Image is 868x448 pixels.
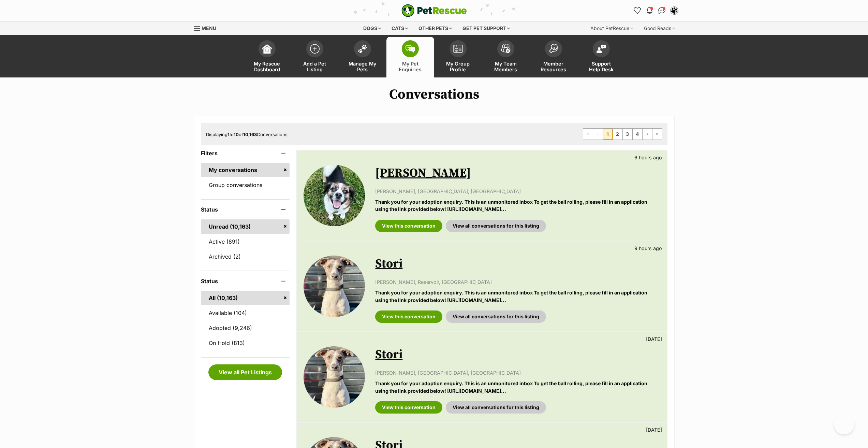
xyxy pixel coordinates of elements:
[201,336,290,350] a: On Hold (813)
[304,256,365,317] img: Stori
[201,249,290,264] a: Archived (2)
[262,44,272,54] img: dashboard-icon-eb2f2d2d3e046f16d808141f083e7271f6b2e854fb5c12c21221c1fb7104beca.svg
[375,369,660,376] p: [PERSON_NAME], [GEOGRAPHIC_DATA], [GEOGRAPHIC_DATA]
[201,234,290,249] a: Active (891)
[643,129,652,140] a: Next page
[490,61,521,72] span: My Team Members
[530,37,577,77] a: Member Resources
[646,335,662,343] p: [DATE]
[252,61,282,72] span: My Rescue Dashboard
[603,129,613,140] span: Page 1
[201,163,290,177] a: My conversations
[206,132,288,137] span: Displaying to of Conversations
[834,414,854,434] iframe: Help Scout Beacon - Open
[632,5,643,16] a: Favourites
[375,401,442,414] a: View this conversation
[613,129,622,140] a: Page 2
[243,132,257,137] strong: 10,163
[208,364,282,380] a: View all Pet Listings
[375,198,660,213] p: Thank you for your adoption enquiry. This is an unmonitored inbox To get the ball rolling, please...
[623,129,632,140] a: Page 3
[375,188,660,195] p: [PERSON_NAME], [GEOGRAPHIC_DATA], [GEOGRAPHIC_DATA]
[632,5,680,16] ul: Account quick links
[401,4,467,17] img: logo-e224e6f780fb5917bec1dbf3a21bbac754714ae5b6737aabdf751b685950b380.svg
[386,37,434,77] a: My Pet Enquiries
[194,21,221,34] a: Menu
[339,37,386,77] a: Manage My Pets
[586,21,638,35] div: About PetRescue
[658,7,665,14] img: chat-41dd97257d64d25036548639549fe6c8038ab92f7586957e7f3b1b290dea8141.svg
[583,129,593,140] span: First page
[347,61,378,72] span: Manage My Pets
[291,37,339,77] a: Add a Pet Listing
[299,61,330,72] span: Add a Pet Listing
[304,346,365,408] img: Stori
[633,129,642,140] a: Page 4
[375,310,442,323] a: View this conversation
[501,44,511,53] img: team-members-icon-5396bd8760b3fe7c0b43da4ab00e1e3bb1a5d9ba89233759b79545d2d3fc5d0d.svg
[304,165,365,226] img: Cecilia
[358,44,367,53] img: manage-my-pets-icon-02211641906a0b7f246fdf0571729dbe1e7629f14944591b6c1af311fb30b64b.svg
[375,347,402,362] a: Stori
[549,44,558,53] img: member-resources-icon-8e73f808a243e03378d46382f2149f9095a855e16c252ad45f914b54edf8863c.svg
[597,45,606,53] img: help-desk-icon-fdf02630f3aa405de69fd3d07c3f3aa587a6932b1a1747fa1d2bba05be0121f9.svg
[310,44,320,54] img: add-pet-listing-icon-0afa8454b4691262ce3f59096e99ab1cd57d4a30225e0717b998d2c9b9846f56.svg
[414,21,457,35] div: Other pets
[657,5,667,16] a: Conversations
[482,37,530,77] a: My Team Members
[401,4,467,17] a: PetRescue
[593,129,603,140] span: Previous page
[375,165,471,181] a: [PERSON_NAME]
[201,178,290,192] a: Group conversations
[201,321,290,335] a: Adopted (9,246)
[652,129,662,140] a: Last page
[634,245,662,252] p: 9 hours ago
[669,5,680,16] button: My account
[375,256,402,272] a: Stori
[671,7,678,14] img: Lynda Smith profile pic
[375,220,442,232] a: View this conversation
[375,278,660,286] p: [PERSON_NAME], Reservoir, [GEOGRAPHIC_DATA]
[446,310,546,323] a: View all conversations for this listing
[586,61,617,72] span: Support Help Desk
[639,21,680,35] div: Good Reads
[458,21,515,35] div: Get pet support
[375,289,660,304] p: Thank you for your adoption enquiry. This is an unmonitored inbox To get the ball rolling, please...
[201,206,290,213] header: Status
[202,25,216,31] span: Menu
[201,150,290,156] header: Filters
[446,401,546,414] a: View all conversations for this listing
[443,61,473,72] span: My Group Profile
[243,37,291,77] a: My Rescue Dashboard
[395,61,426,72] span: My Pet Enquiries
[634,154,662,161] p: 6 hours ago
[375,380,660,394] p: Thank you for your adoption enquiry. This is an unmonitored inbox To get the ball rolling, please...
[434,37,482,77] a: My Group Profile
[577,37,625,77] a: Support Help Desk
[446,220,546,232] a: View all conversations for this listing
[453,45,463,53] img: group-profile-icon-3fa3cf56718a62981997c0bc7e787c4b2cf8bcc04b72c1350f741eb67cf2f40e.svg
[538,61,569,72] span: Member Resources
[583,128,662,140] nav: Pagination
[646,426,662,433] p: [DATE]
[201,306,290,320] a: Available (104)
[201,219,290,234] a: Unread (10,163)
[227,132,230,137] strong: 1
[201,291,290,305] a: All (10,163)
[406,45,415,53] img: pet-enquiries-icon-7e3ad2cf08bfb03b45e93fb7055b45f3efa6380592205ae92323e6603595dc1f.svg
[201,278,290,284] header: Status
[358,21,386,35] div: Dogs
[647,7,652,14] img: notifications-46538b983faf8c2785f20acdc204bb7945ddae34d4c08c2a6579f10ce5e182be.svg
[644,5,655,16] button: Notifications
[387,21,413,35] div: Cats
[234,132,239,137] strong: 10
